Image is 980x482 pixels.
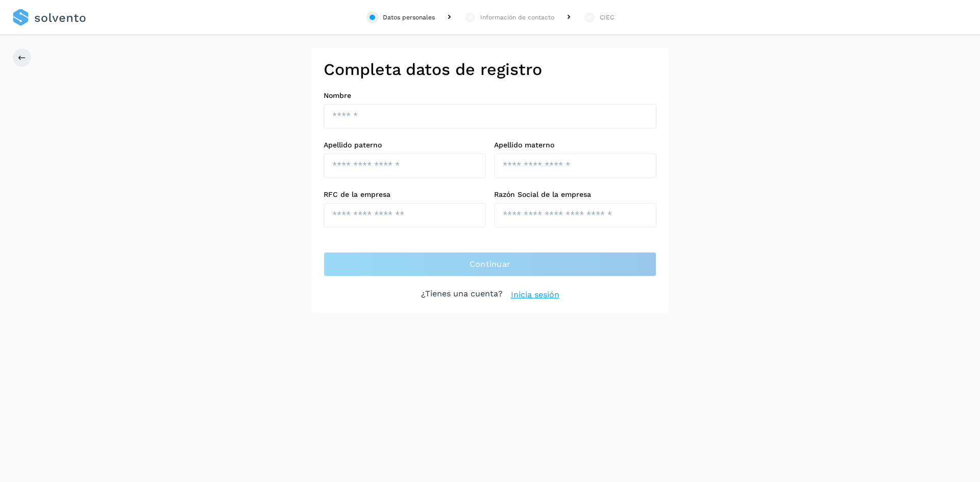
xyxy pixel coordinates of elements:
[324,252,656,276] button: Continuar
[494,141,656,149] label: Apellido materno
[494,190,656,199] label: Razón Social de la empresa
[600,13,614,22] div: CIEC
[324,190,486,199] label: RFC de la empresa
[324,91,656,100] label: Nombre
[470,259,511,270] span: Continuar
[421,289,503,301] p: ¿Tienes una cuenta?
[480,13,554,22] div: Información de contacto
[324,60,656,79] h2: Completa datos de registro
[383,13,435,22] div: Datos personales
[511,289,559,301] a: Inicia sesión
[324,141,486,149] label: Apellido paterno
